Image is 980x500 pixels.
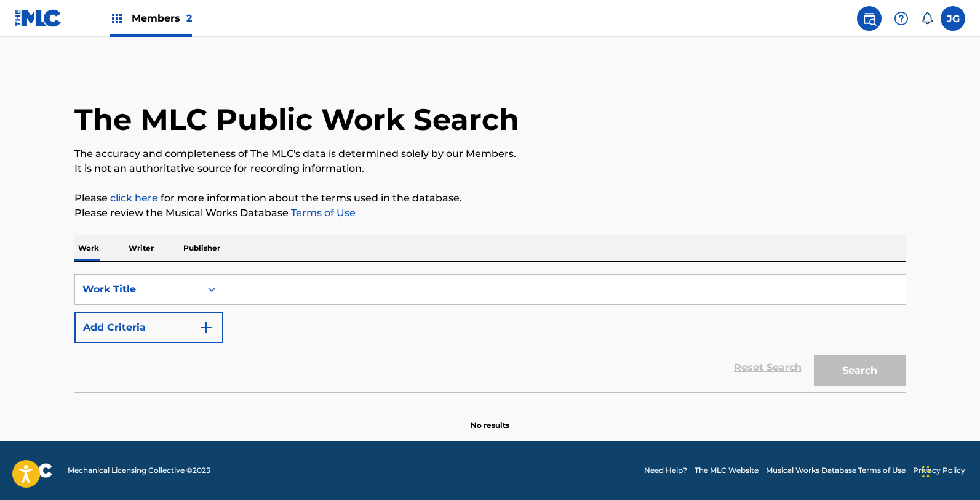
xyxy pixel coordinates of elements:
[68,465,210,476] span: Mechanical Licensing Collective © 2025
[74,101,519,138] h1: The MLC Public Work Search
[74,274,906,392] form: Search Form
[186,12,192,24] span: 2
[110,11,124,26] img: Top Rightsholders
[766,465,906,476] a: Musical Works Database Terms of Use
[921,12,933,25] div: Notifications
[695,465,759,476] a: The MLC Website
[922,453,930,490] div: Drag
[110,192,158,204] a: click here
[289,207,356,219] a: Terms of Use
[82,282,193,297] div: Work Title
[918,441,980,500] iframe: Chat Widget
[74,191,906,206] p: Please for more information about the terms used in the database.
[15,9,62,27] img: MLC Logo
[132,11,192,25] span: Members
[74,312,223,343] button: Add Criteria
[857,6,882,31] a: Public Search
[644,465,687,476] a: Need Help?
[125,235,157,261] p: Writer
[199,320,213,335] img: 9d2ae6d4665cec9f34b9.svg
[941,6,965,31] div: User Menu
[889,6,914,31] div: Help
[74,147,906,161] p: The accuracy and completeness of The MLC's data is determined solely by our Members.
[74,235,103,261] p: Work
[74,206,906,220] p: Please review the Musical Works Database
[180,235,224,261] p: Publisher
[913,465,965,476] a: Privacy Policy
[894,11,909,26] img: help
[862,11,877,26] img: search
[15,463,53,478] img: logo
[471,405,509,431] p: No results
[74,161,906,176] p: It is not an authoritative source for recording information.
